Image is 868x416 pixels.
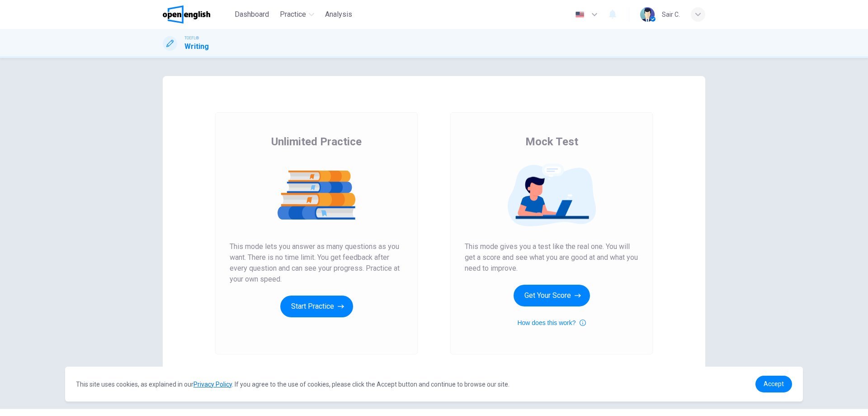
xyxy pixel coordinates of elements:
button: Dashboard [231,6,273,23]
a: OpenEnglish logo [163,5,231,24]
span: Unlimited Practice [271,134,362,149]
a: dismiss cookie message [755,376,792,392]
img: OpenEnglish logo [163,5,210,24]
span: This site uses cookies, as explained in our . If you agree to the use of cookies, please click th... [76,381,509,388]
h1: Writing [184,41,209,52]
div: Sair C. [662,9,680,20]
span: Dashboard [235,9,269,20]
button: Analysis [321,6,356,23]
button: Practice [276,6,318,23]
img: Profile picture [640,7,655,22]
span: This mode gives you a test like the real one. You will get a score and see what you are good at a... [465,241,638,274]
span: Mock Test [525,134,578,149]
span: Practice [280,9,306,20]
span: Accept [764,380,784,387]
img: en [574,11,585,18]
span: Analysis [325,9,352,20]
span: TOEFL® [184,35,199,41]
button: Get Your Score [514,285,590,306]
button: How does this work? [517,317,585,328]
span: This mode lets you answer as many questions as you want. There is no time limit. You get feedback... [230,241,403,285]
a: Privacy Policy [193,381,232,388]
button: Start Practice [280,296,353,317]
div: cookieconsent [65,367,803,402]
